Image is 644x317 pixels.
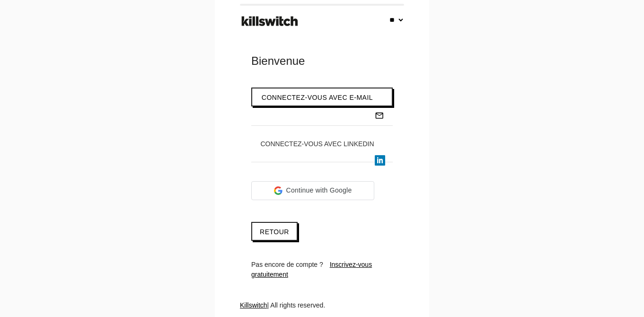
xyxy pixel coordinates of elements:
button: Connectez-vous avec LinkedIn [251,135,393,152]
div: Bienvenue [251,53,393,69]
a: Retour [251,222,298,241]
a: Killswitch [240,301,267,309]
span: Pas encore de compte ? [251,261,323,268]
div: Continue with Google [251,181,374,200]
span: Connectez-vous avec e-mail [262,94,373,101]
img: linkedin-icon.png [375,155,385,166]
a: Inscrivez-vous gratuitement [251,261,372,278]
button: Connectez-vous avec e-mailmail_outline [251,88,393,106]
span: Continue with Google [286,185,352,195]
img: ks-logo-black-footer.png [239,13,300,30]
span: Connectez-vous avec LinkedIn [260,140,374,148]
i: mail_outline [375,106,384,124]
